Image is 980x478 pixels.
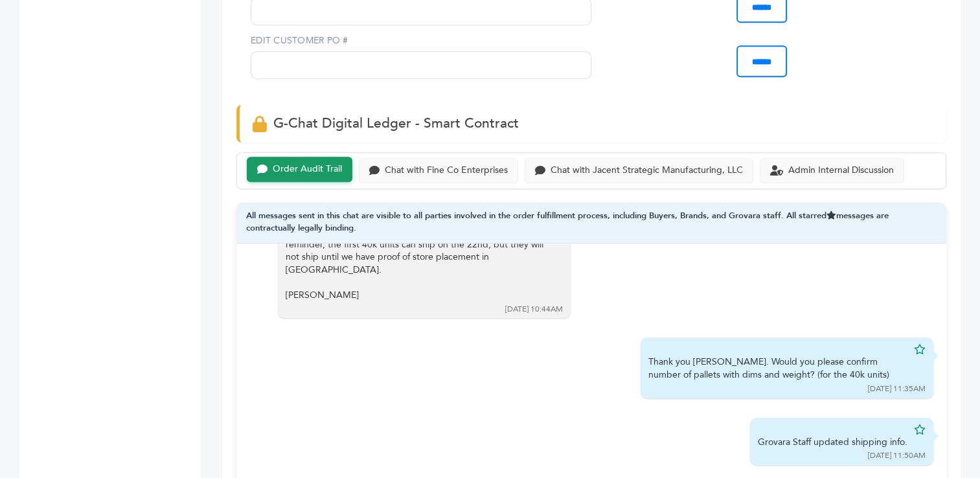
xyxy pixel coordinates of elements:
div: [DATE] 11:50AM [868,450,926,461]
div: Chat with Fine Co Enterprises [385,165,508,176]
div: Grovara Staff updated shipping info. [758,436,907,449]
div: All messages sent in this chat are visible to all parties involved in the order fulfillment proce... [236,202,946,244]
label: EDIT CUSTOMER PO # [251,34,591,47]
div: Admin Internal Discussion [788,165,894,176]
div: Order Audit Trail [273,164,342,175]
div: [DATE] 11:35AM [868,383,926,394]
div: [PERSON_NAME] [286,289,545,302]
span: G-Chat Digital Ledger - Smart Contract [273,114,519,133]
div: Thank you [PERSON_NAME]. Would you please confirm number of pallets with dims and weight? (for th... [648,356,907,381]
div: [DATE] 10:44AM [505,304,563,315]
div: Chat with Jacent Strategic Manufacturing, LLC [551,165,743,176]
div: Checking in here on imagery of the product in store. As a reminder, the first 40k units can ship ... [286,225,545,302]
